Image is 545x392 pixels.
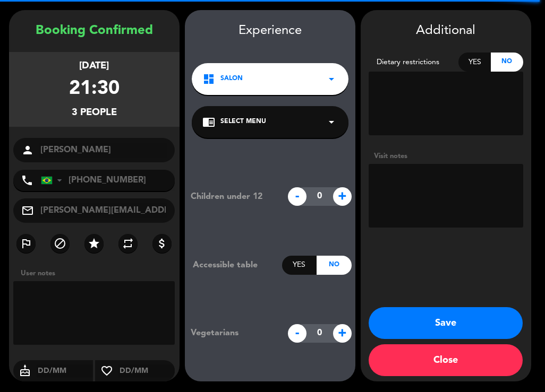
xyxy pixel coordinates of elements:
[13,364,37,377] i: cake
[369,56,459,68] div: Dietary restrictions
[88,237,100,250] i: star
[9,21,180,41] div: Booking Confirmed
[325,73,338,85] i: arrow_drop_down
[54,237,66,250] i: block
[41,170,66,190] div: Brazil (Brasil): +55
[79,58,109,74] div: [DATE]
[20,237,32,250] i: outlined_flag
[37,364,93,378] input: DD/MM
[288,187,306,206] span: -
[69,74,120,105] div: 21:30
[156,237,168,250] i: attach_money
[185,21,355,41] div: Experience
[369,307,523,339] button: Save
[185,258,282,272] div: Accessible table
[288,324,306,343] span: -
[491,53,523,72] div: No
[202,116,215,128] i: chrome_reader_mode
[369,21,523,41] div: Additional
[122,237,134,250] i: repeat
[202,73,215,85] i: dashboard
[317,256,351,275] div: No
[369,344,523,376] button: Close
[369,151,523,162] div: Visit notes
[220,74,243,84] span: SALON
[458,53,491,72] div: Yes
[21,174,33,187] i: phone
[282,256,317,275] div: Yes
[21,204,34,217] i: mail_outline
[21,144,34,156] i: person
[333,324,352,343] span: +
[95,364,118,377] i: favorite_border
[72,105,117,120] div: 3 people
[183,190,282,204] div: Children under 12
[333,187,352,206] span: +
[118,364,175,378] input: DD/MM
[15,268,180,279] div: User notes
[220,117,266,127] span: Select Menu
[325,116,338,128] i: arrow_drop_down
[183,326,282,340] div: Vegetarians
